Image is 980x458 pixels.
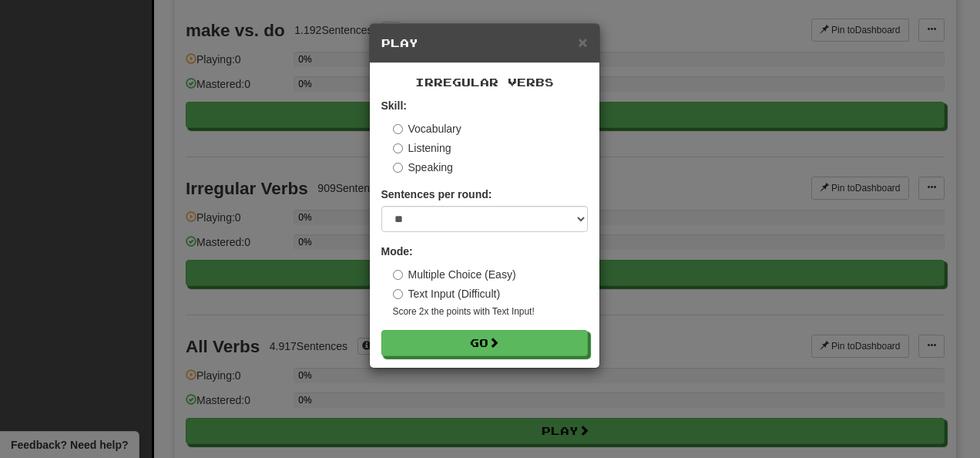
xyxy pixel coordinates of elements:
[393,160,453,175] label: Speaking
[393,286,501,301] label: Text Input (Difficult)
[381,99,407,112] strong: Skill:
[578,33,587,51] span: ×
[381,35,588,51] h5: Play
[393,270,403,280] input: Multiple Choice (Easy)
[393,140,451,156] label: Listening
[393,289,403,299] input: Text Input (Difficult)
[381,245,413,258] strong: Mode:
[393,124,403,134] input: Vocabulary
[393,163,403,173] input: Speaking
[415,76,554,89] span: Irregular Verbs
[393,121,461,136] label: Vocabulary
[393,143,403,153] input: Listening
[578,34,587,50] button: Close
[393,305,588,318] small: Score 2x the points with Text Input !
[381,330,588,356] button: Go
[381,187,492,202] label: Sentences per round:
[393,267,516,282] label: Multiple Choice (Easy)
